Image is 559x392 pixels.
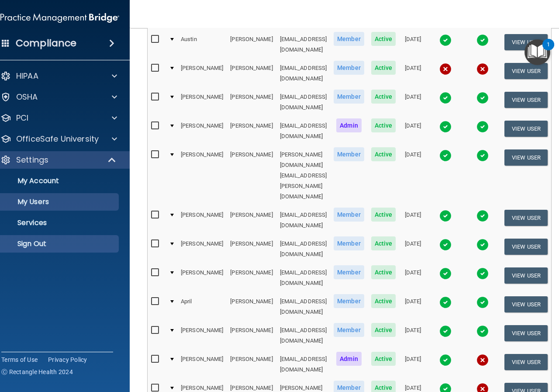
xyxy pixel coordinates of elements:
[399,264,427,292] td: [DATE]
[177,235,227,264] td: [PERSON_NAME]
[276,264,331,292] td: [EMAIL_ADDRESS][DOMAIN_NAME]
[439,210,452,222] img: tick.e7d51cea.svg
[504,210,548,226] button: View User
[439,267,452,280] img: tick.e7d51cea.svg
[227,292,276,321] td: [PERSON_NAME]
[371,32,396,46] span: Active
[504,63,548,79] button: View User
[276,117,331,146] td: [EMAIL_ADDRESS][DOMAIN_NAME]
[399,146,427,206] td: [DATE]
[399,206,427,235] td: [DATE]
[399,59,427,88] td: [DATE]
[177,350,227,379] td: [PERSON_NAME]
[399,350,427,379] td: [DATE]
[547,45,550,56] div: 1
[334,147,364,161] span: Member
[227,59,276,88] td: [PERSON_NAME]
[336,118,362,132] span: Admin
[16,71,38,81] p: HIPAA
[276,321,331,350] td: [EMAIL_ADDRESS][DOMAIN_NAME]
[476,267,489,280] img: tick.e7d51cea.svg
[227,321,276,350] td: [PERSON_NAME]
[439,325,452,337] img: tick.e7d51cea.svg
[371,265,396,279] span: Active
[371,147,396,161] span: Active
[227,206,276,235] td: [PERSON_NAME]
[334,61,364,75] span: Member
[334,90,364,104] span: Member
[334,265,364,279] span: Member
[439,239,452,251] img: tick.e7d51cea.svg
[476,296,489,309] img: tick.e7d51cea.svg
[399,30,427,59] td: [DATE]
[177,117,227,146] td: [PERSON_NAME]
[276,235,331,264] td: [EMAIL_ADDRESS][DOMAIN_NAME]
[276,88,331,117] td: [EMAIL_ADDRESS][DOMAIN_NAME]
[476,92,489,104] img: tick.e7d51cea.svg
[1,368,73,376] span: Ⓒ Rectangle Health 2024
[177,59,227,88] td: [PERSON_NAME]
[276,292,331,321] td: [EMAIL_ADDRESS][DOMAIN_NAME]
[336,352,362,366] span: Admin
[0,113,117,123] a: PCI
[0,155,117,165] a: Settings
[399,117,427,146] td: [DATE]
[476,325,489,337] img: tick.e7d51cea.svg
[48,355,87,364] a: Privacy Policy
[476,121,489,133] img: tick.e7d51cea.svg
[504,354,548,370] button: View User
[334,323,364,337] span: Member
[227,235,276,264] td: [PERSON_NAME]
[504,121,548,137] button: View User
[439,63,452,75] img: cross.ca9f0e7f.svg
[476,63,489,75] img: cross.ca9f0e7f.svg
[177,30,227,59] td: Austin
[0,9,119,27] img: PMB logo
[16,92,38,102] p: OSHA
[177,321,227,350] td: [PERSON_NAME]
[504,267,548,284] button: View User
[476,239,489,251] img: tick.e7d51cea.svg
[439,149,452,162] img: tick.e7d51cea.svg
[439,296,452,309] img: tick.e7d51cea.svg
[16,134,99,144] p: OfficeSafe University
[439,34,452,46] img: tick.e7d51cea.svg
[439,92,452,104] img: tick.e7d51cea.svg
[476,354,489,366] img: cross.ca9f0e7f.svg
[177,264,227,292] td: [PERSON_NAME]
[0,92,117,102] a: OSHA
[0,71,117,81] a: HIPAA
[227,146,276,206] td: [PERSON_NAME]
[334,236,364,250] span: Member
[227,264,276,292] td: [PERSON_NAME]
[227,88,276,117] td: [PERSON_NAME]
[177,292,227,321] td: April
[227,117,276,146] td: [PERSON_NAME]
[371,61,396,75] span: Active
[476,34,489,46] img: tick.e7d51cea.svg
[177,146,227,206] td: [PERSON_NAME]
[399,321,427,350] td: [DATE]
[371,352,396,366] span: Active
[334,294,364,308] span: Member
[227,30,276,59] td: [PERSON_NAME]
[276,350,331,379] td: [EMAIL_ADDRESS][DOMAIN_NAME]
[16,37,76,49] h4: Compliance
[504,92,548,108] button: View User
[276,146,331,206] td: [PERSON_NAME][DOMAIN_NAME][EMAIL_ADDRESS][PERSON_NAME][DOMAIN_NAME]
[227,350,276,379] td: [PERSON_NAME]
[177,88,227,117] td: [PERSON_NAME]
[476,210,489,222] img: tick.e7d51cea.svg
[399,292,427,321] td: [DATE]
[0,134,117,144] a: OfficeSafe University
[16,155,48,165] p: Settings
[276,30,331,59] td: [EMAIL_ADDRESS][DOMAIN_NAME]
[371,208,396,222] span: Active
[334,208,364,222] span: Member
[334,32,364,46] span: Member
[177,206,227,235] td: [PERSON_NAME]
[504,296,548,312] button: View User
[371,236,396,250] span: Active
[439,354,452,366] img: tick.e7d51cea.svg
[439,121,452,133] img: tick.e7d51cea.svg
